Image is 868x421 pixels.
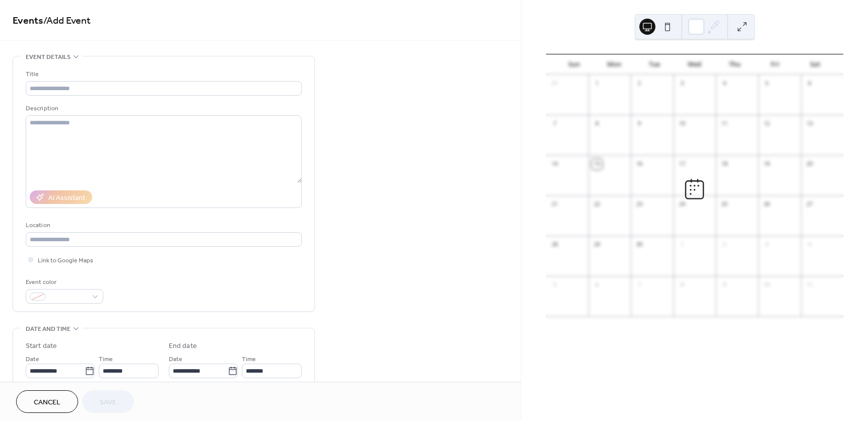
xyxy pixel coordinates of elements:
[549,279,560,291] div: 5
[804,78,815,89] div: 6
[591,279,603,291] div: 6
[719,239,730,250] div: 2
[677,118,688,129] div: 10
[719,199,730,210] div: 25
[719,159,730,170] div: 18
[634,199,645,210] div: 23
[677,279,688,291] div: 8
[715,54,755,75] div: Thu
[549,199,560,210] div: 21
[591,78,603,89] div: 1
[795,54,835,75] div: Sat
[634,239,645,250] div: 30
[169,354,182,365] span: Date
[804,239,815,250] div: 4
[549,118,560,129] div: 7
[634,279,645,291] div: 7
[13,11,43,31] a: Events
[761,239,772,250] div: 3
[16,390,78,413] button: Cancel
[761,159,772,170] div: 19
[634,159,645,170] div: 16
[26,220,300,231] div: Location
[677,199,688,210] div: 24
[591,159,603,170] div: 15
[804,118,815,129] div: 13
[719,279,730,291] div: 9
[26,324,71,334] span: Date and time
[549,78,560,89] div: 31
[675,54,715,75] div: Wed
[761,118,772,129] div: 12
[591,239,603,250] div: 29
[26,277,101,288] div: Event color
[677,239,688,250] div: 1
[591,199,603,210] div: 22
[549,239,560,250] div: 28
[719,118,730,129] div: 11
[34,397,60,408] span: Cancel
[26,103,300,114] div: Description
[755,54,795,75] div: Fri
[594,54,635,75] div: Mon
[591,118,603,129] div: 8
[26,341,57,352] div: Start date
[242,354,256,365] span: Time
[804,279,815,291] div: 11
[26,52,71,62] span: Event details
[677,78,688,89] div: 3
[719,78,730,89] div: 4
[804,199,815,210] div: 27
[761,199,772,210] div: 26
[761,78,772,89] div: 5
[26,354,39,365] span: Date
[677,159,688,170] div: 17
[761,279,772,291] div: 10
[804,159,815,170] div: 20
[38,255,93,266] span: Link to Google Maps
[169,341,197,352] div: End date
[634,118,645,129] div: 9
[26,69,300,80] div: Title
[549,159,560,170] div: 14
[554,54,594,75] div: Sun
[634,54,675,75] div: Tue
[99,354,113,365] span: Time
[43,11,91,31] span: / Add Event
[634,78,645,89] div: 2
